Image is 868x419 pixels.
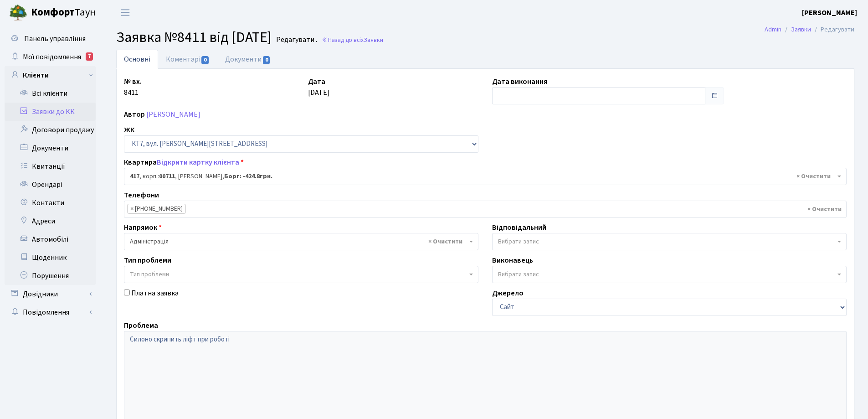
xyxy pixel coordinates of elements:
[130,237,467,246] span: Адміністрація
[124,168,847,185] span: <b>417</b>, корп.: <b>00711</b>, Лавров Станіслав Миколайович, <b>Борг: -424.8грн.</b>
[131,288,179,299] label: Платна заявка
[31,5,75,20] b: Комфорт
[492,288,524,299] label: Джерело
[86,52,93,61] div: 7
[791,25,811,34] a: Заявки
[5,139,96,157] a: Документи
[5,248,96,267] a: Щоденник
[116,50,158,69] a: Основні
[124,109,145,120] label: Автор
[23,52,81,62] span: Мої повідомлення
[751,20,868,39] nav: breadcrumb
[130,172,835,181] span: <b>417</b>, корп.: <b>00711</b>, Лавров Станіслав Миколайович, <b>Борг: -424.8грн.</b>
[802,7,857,18] a: [PERSON_NAME]
[498,237,539,246] span: Вибрати запис
[5,285,96,303] a: Довідники
[157,157,239,167] a: Відкрити картку клієнта
[114,5,137,20] button: Переключити навігацію
[124,255,171,266] label: Тип проблеми
[158,50,217,69] a: Коментарі
[124,320,158,331] label: Проблема
[116,27,272,48] span: Заявка №8411 від [DATE]
[811,25,854,35] li: Редагувати
[796,172,831,181] span: Видалити всі елементи
[127,204,186,214] li: (063) 312-60-21
[124,190,159,201] label: Телефони
[5,176,96,194] a: Орендарі
[117,76,301,104] div: 8411
[5,230,96,248] a: Автомобілі
[301,76,485,104] div: [DATE]
[159,172,175,181] b: 00711
[765,25,781,34] a: Admin
[124,76,142,87] label: № вх.
[498,270,539,279] span: Вибрати запис
[201,56,209,64] span: 0
[130,172,139,181] b: 417
[5,121,96,139] a: Договори продажу
[5,194,96,212] a: Контакти
[5,30,96,48] a: Панель управління
[5,212,96,230] a: Адреси
[224,172,272,181] b: Борг: -424.8грн.
[146,109,200,119] a: [PERSON_NAME]
[31,5,96,21] span: Таун
[24,34,86,44] span: Панель управління
[130,204,134,213] span: ×
[308,76,325,87] label: Дата
[124,222,162,233] label: Напрямок
[5,66,96,84] a: Клієнти
[263,56,270,64] span: 0
[5,267,96,285] a: Порушення
[492,76,547,87] label: Дата виконання
[9,4,27,22] img: logo.png
[130,270,169,279] span: Тип проблеми
[5,303,96,321] a: Повідомлення
[124,124,134,135] label: ЖК
[5,157,96,176] a: Квитанції
[124,233,478,250] span: Адміністрація
[5,103,96,121] a: Заявки до КК
[492,255,533,266] label: Виконавець
[802,8,857,18] b: [PERSON_NAME]
[5,84,96,103] a: Всі клієнти
[428,237,462,246] span: Видалити всі елементи
[322,36,383,44] a: Назад до всіхЗаявки
[807,205,842,214] span: Видалити всі елементи
[124,157,244,168] label: Квартира
[492,222,546,233] label: Відповідальний
[217,50,278,69] a: Документи
[5,48,96,66] a: Мої повідомлення7
[274,36,317,44] small: Редагувати .
[364,36,383,44] span: Заявки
